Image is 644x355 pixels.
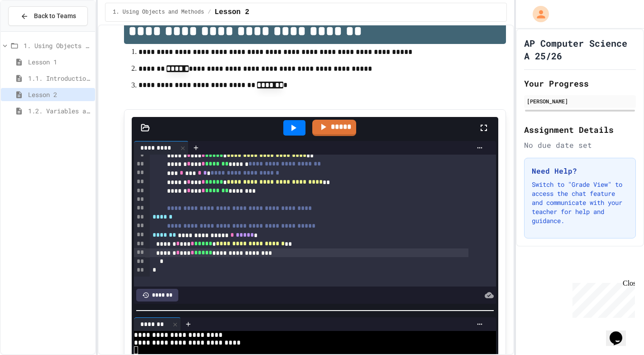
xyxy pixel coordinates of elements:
span: Lesson 1 [28,57,91,67]
h1: AP Computer Science A 25/26 [524,37,636,62]
span: 1. Using Objects and Methods [113,9,204,16]
div: My Account [523,4,551,24]
div: Chat with us now!Close [4,4,62,58]
div: No due date set [524,140,636,151]
span: Lesson 2 [28,90,91,99]
span: Back to Teams [34,11,76,21]
span: / [208,9,211,16]
button: Back to Teams [8,6,88,26]
div: [PERSON_NAME] [527,97,633,105]
span: 1.2. Variables and Data Types [28,106,91,116]
h2: Assignment Details [524,123,636,136]
span: 1. Using Objects and Methods [24,41,91,50]
h3: Need Help? [532,165,628,176]
p: Switch to "Grade View" to access the chat feature and communicate with your teacher for help and ... [532,180,628,225]
span: Lesson 2 [215,7,249,18]
iframe: chat widget [569,279,635,318]
h2: Your Progress [524,77,636,90]
span: 1.1. Introduction to Algorithms, Programming, and Compilers [28,73,91,83]
iframe: chat widget [606,319,635,346]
